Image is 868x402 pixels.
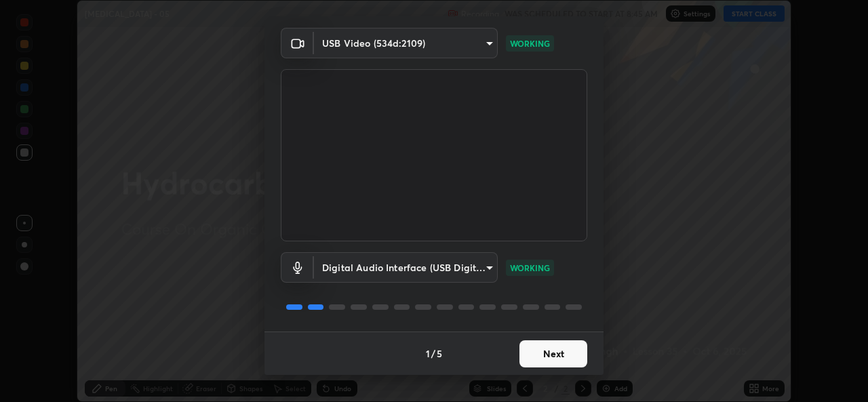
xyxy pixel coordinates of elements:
p: WORKING [510,37,550,49]
h4: / [431,346,435,361]
div: USB Video (534d:2109) [314,252,498,283]
button: Next [519,340,587,367]
p: WORKING [510,262,550,274]
h4: 5 [437,346,442,361]
div: USB Video (534d:2109) [314,28,498,58]
h4: 1 [426,346,430,361]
